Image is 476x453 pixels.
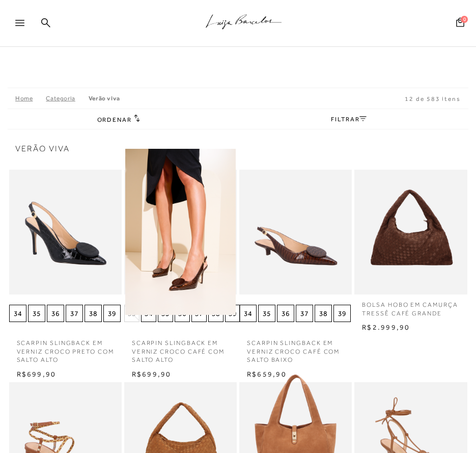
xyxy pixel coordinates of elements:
button: 0 [453,17,467,31]
img: SCARPIN SLINGBACK EM VERNIZ CROCO CAFÉ COM SALTO ALTO [125,149,236,315]
a: SCARPIN SLINGBACK EM VERNIZ CROCO PRETO COM SALTO ALTO [9,333,122,364]
a: SCARPIN SLINGBACK EM VERNIZ CROCO CAFÉ COM SALTO BAIXO [239,333,352,364]
span: Verão Viva [15,145,461,153]
a: SCARPIN SLINGBACK EM VERNIZ CROCO PRETO COM SALTO ALTO SCARPIN SLINGBACK EM VERNIZ CROCO PRETO CO... [10,149,121,315]
a: Categoria [46,95,88,102]
button: 34 [9,305,26,322]
span: R$2.999,90 [362,323,410,331]
a: SCARPIN SLINGBACK EM VERNIZ CROCO CAFÉ COM SALTO ALTO [124,333,237,364]
a: SCARPIN SLINGBACK EM VERNIZ CROCO CAFÉ COM SALTO ALTO SCARPIN SLINGBACK EM VERNIZ CROCO CAFÉ COM ... [125,149,236,315]
span: 12 de 583 itens [405,95,461,102]
span: Ordenar [97,116,132,123]
a: Home [15,95,46,102]
img: SCARPIN SLINGBACK EM VERNIZ CROCO CAFÉ COM SALTO BAIXO [240,149,351,315]
span: 0 [461,16,468,23]
a: FILTRAR [331,116,367,123]
a: BOLSA HOBO EM CAMURÇA TRESSÊ CAFÉ GRANDE BOLSA HOBO EM CAMURÇA TRESSÊ CAFÉ GRANDE [355,149,466,315]
button: 33 [124,305,139,322]
a: Verão Viva [89,95,120,102]
a: SCARPIN SLINGBACK EM VERNIZ CROCO CAFÉ COM SALTO BAIXO SCARPIN SLINGBACK EM VERNIZ CROCO CAFÉ COM... [240,149,351,315]
button: 34 [239,305,257,322]
a: BOLSA HOBO EM CAMURÇA TRESSÊ CAFÉ GRANDE [354,295,467,318]
img: SCARPIN SLINGBACK EM VERNIZ CROCO PRETO COM SALTO ALTO [10,149,121,315]
img: BOLSA HOBO EM CAMURÇA TRESSÊ CAFÉ GRANDE [355,149,466,315]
